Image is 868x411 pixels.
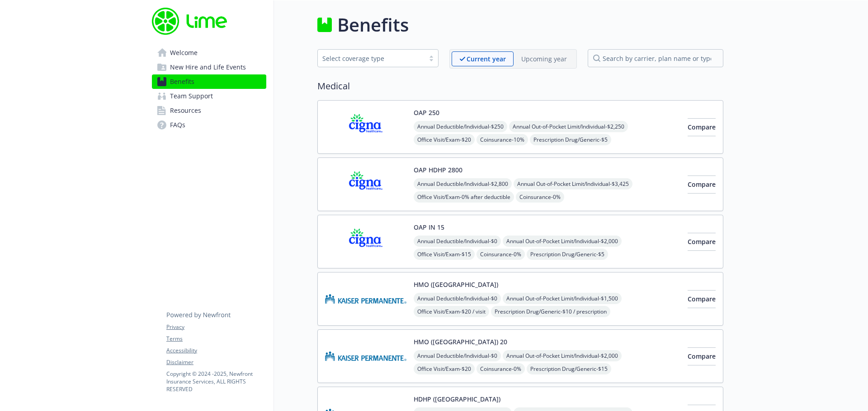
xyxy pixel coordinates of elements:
[491,306,610,317] span: Prescription Drug/Generic - $10 / prescription
[503,350,622,361] span: Annual Out-of-Pocket Limit/Individual - $2,000
[166,346,266,355] a: Accessibility
[688,175,716,194] button: Compare
[521,54,567,64] p: Upcoming year
[152,118,266,132] a: FAQs
[414,191,514,203] span: Office Visit/Exam - 0% after deductible
[476,249,525,260] span: Coinsurance - 0%
[467,54,506,64] p: Current year
[317,79,723,93] h2: Medical
[414,178,512,189] span: Annual Deductible/Individual - $2,800
[688,237,716,246] span: Compare
[414,236,501,247] span: Annual Deductible/Individual - $0
[325,108,406,146] img: CIGNA carrier logo
[688,290,716,308] button: Compare
[527,249,608,260] span: Prescription Drug/Generic - $5
[688,233,716,251] button: Compare
[414,337,507,346] button: HMO ([GEOGRAPHIC_DATA]) 20
[170,60,246,74] span: New Hire and Life Events
[414,293,501,304] span: Annual Deductible/Individual - $0
[170,118,185,132] span: FAQs
[503,293,622,304] span: Annual Out-of-Pocket Limit/Individual - $1,500
[414,134,475,145] span: Office Visit/Exam - $20
[414,108,439,117] button: OAP 250
[152,103,266,118] a: Resources
[414,165,462,175] button: OAP HDHP 2800
[170,103,201,118] span: Resources
[414,306,489,317] span: Office Visit/Exam - $20 / visit
[166,358,266,366] a: Disclaimer
[588,49,723,67] input: search by carrier, plan name or type
[325,165,406,203] img: CIGNA carrier logo
[527,363,611,374] span: Prescription Drug/Generic - $15
[688,118,716,136] button: Compare
[414,249,475,260] span: Office Visit/Exam - $15
[325,280,406,318] img: Kaiser Permanente Insurance Company carrier logo
[170,74,194,89] span: Benefits
[530,134,611,145] span: Prescription Drug/Generic - $5
[509,121,628,132] span: Annual Out-of-Pocket Limit/Individual - $2,250
[325,337,406,375] img: Kaiser Permanente Insurance Company carrier logo
[503,236,622,247] span: Annual Out-of-Pocket Limit/Individual - $2,000
[476,134,528,145] span: Coinsurance - 10%
[152,60,266,74] a: New Hire and Life Events
[152,46,266,60] a: Welcome
[166,323,266,331] a: Privacy
[414,363,475,374] span: Office Visit/Exam - $20
[170,89,213,103] span: Team Support
[170,46,198,60] span: Welcome
[337,11,409,38] h1: Benefits
[688,180,716,189] span: Compare
[322,54,420,63] div: Select coverage type
[414,121,507,132] span: Annual Deductible/Individual - $250
[476,363,525,374] span: Coinsurance - 0%
[516,191,564,203] span: Coinsurance - 0%
[166,335,266,343] a: Terms
[152,89,266,103] a: Team Support
[514,178,632,189] span: Annual Out-of-Pocket Limit/Individual - $3,425
[688,347,716,365] button: Compare
[688,295,716,303] span: Compare
[414,222,444,232] button: OAP IN 15
[688,352,716,360] span: Compare
[152,74,266,89] a: Benefits
[166,370,266,393] p: Copyright © 2024 - 2025 , Newfront Insurance Services, ALL RIGHTS RESERVED
[414,394,500,404] button: HDHP ([GEOGRAPHIC_DATA])
[414,280,498,289] button: HMO ([GEOGRAPHIC_DATA])
[325,222,406,261] img: CIGNA carrier logo
[414,350,501,361] span: Annual Deductible/Individual - $0
[688,123,716,131] span: Compare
